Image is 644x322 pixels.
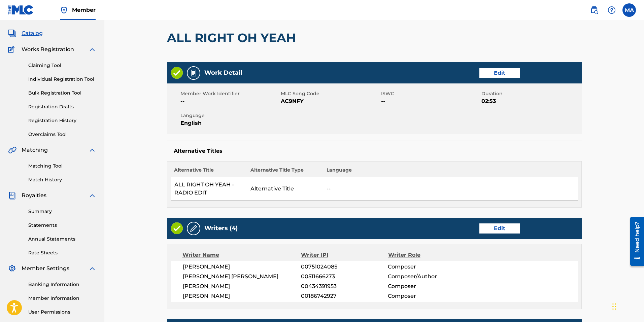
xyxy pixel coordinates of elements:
[8,191,16,200] img: Royalties
[183,282,301,290] span: [PERSON_NAME]
[204,69,242,77] h5: Work Detail
[608,6,616,14] img: help
[204,224,238,232] h5: Writers (4)
[22,191,46,200] span: Royalties
[590,6,598,14] img: search
[171,177,247,201] td: ALL RIGHT OH YEAH - RADIO EDIT
[28,90,96,97] a: Bulk Registration Tool
[167,30,299,45] h2: ALL RIGHT OH YEAH
[381,97,480,105] span: --
[22,264,69,273] span: Member Settings
[22,29,43,37] span: Catalog
[8,29,16,37] img: Catalog
[88,264,96,273] img: expand
[28,76,96,83] a: Individual Registration Tool
[28,117,96,124] a: Registration History
[28,309,96,316] a: User Permissions
[301,273,388,281] span: 00511666273
[587,3,601,17] a: Public Search
[301,282,388,290] span: 00434391953
[8,5,34,15] img: MLC Logo
[281,90,379,97] span: MLC Song Code
[247,167,324,177] th: Alternative Title Type
[388,292,467,300] span: Composer
[388,282,467,290] span: Composer
[8,29,43,37] a: CatalogCatalog
[28,103,96,110] a: Registration Drafts
[8,264,16,273] img: Member Settings
[28,295,96,302] a: Member Information
[281,97,379,105] span: AC9NFY
[605,3,618,17] div: Help
[183,292,301,300] span: [PERSON_NAME]
[612,296,616,317] div: Drag
[247,177,324,201] td: Alternative Title
[171,67,183,79] img: Valid
[88,45,96,53] img: expand
[88,146,96,154] img: expand
[323,177,578,201] td: --
[28,236,96,243] a: Annual Statements
[481,97,580,105] span: 02:53
[28,163,96,170] a: Matching Tool
[183,273,301,281] span: [PERSON_NAME] [PERSON_NAME]
[183,263,301,271] span: [PERSON_NAME]
[388,263,467,271] span: Composer
[72,6,96,14] span: Member
[301,263,388,271] span: 00751024085
[388,273,467,281] span: Composer/Author
[481,90,580,97] span: Duration
[323,167,578,177] th: Language
[622,3,636,17] div: User Menu
[180,112,279,119] span: Language
[171,222,183,234] img: Valid
[28,62,96,69] a: Claiming Tool
[28,131,96,138] a: Overclaims Tool
[190,224,198,232] img: Writers
[60,6,68,14] img: Top Rightsholder
[28,281,96,288] a: Banking Information
[190,69,198,77] img: Work Detail
[625,214,644,268] iframe: Resource Center
[28,222,96,229] a: Statements
[22,45,74,53] span: Works Registration
[180,119,279,127] span: English
[388,251,467,259] div: Writer Role
[381,90,480,97] span: ISWC
[88,191,96,200] img: expand
[28,176,96,183] a: Match History
[8,146,16,154] img: Matching
[28,249,96,256] a: Rate Sheets
[28,208,96,215] a: Summary
[180,90,279,97] span: Member Work Identifier
[180,97,279,105] span: --
[479,223,520,234] a: Edit
[174,148,575,154] h5: Alternative Titles
[301,292,388,300] span: 00186742927
[8,45,17,53] img: Works Registration
[610,290,644,322] iframe: Chat Widget
[182,251,301,259] div: Writer Name
[479,68,520,78] a: Edit
[8,13,49,21] a: SummarySummary
[22,146,48,154] span: Matching
[301,251,388,259] div: Writer IPI
[171,167,247,177] th: Alternative Title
